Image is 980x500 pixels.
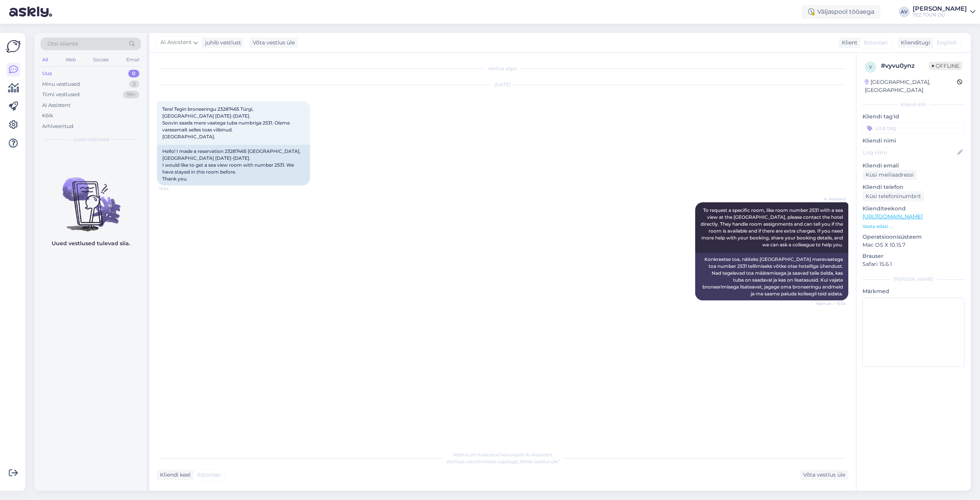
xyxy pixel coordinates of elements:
span: Estonian [197,471,220,479]
p: Kliendi telefon [862,183,965,191]
span: Otsi kliente [47,40,78,48]
div: [GEOGRAPHIC_DATA], [GEOGRAPHIC_DATA] [865,78,957,94]
div: [DATE] [157,81,848,88]
span: Uued vestlused [73,136,109,143]
div: Kõik [42,112,53,120]
div: 0 [128,70,139,77]
div: AV [899,7,910,17]
span: Tere! Tegin broneeringu 23287465 Türgi, [GEOGRAPHIC_DATA] [DATE]-[DATE]. Soovin saada mere vaateg... [162,106,291,139]
div: Väljaspool tööaega [802,5,880,19]
div: All [41,55,49,65]
img: No chats [34,164,147,233]
p: Vaata edasi ... [862,223,965,230]
div: juhib vestlust [202,39,241,47]
a: [PERSON_NAME]TEZ TOUR OÜ [913,6,975,18]
i: „Võtke vestlus üle” [518,459,560,464]
div: Võta vestlus üle [250,38,298,48]
div: Hello! I made a reservation 23287465 [GEOGRAPHIC_DATA], [GEOGRAPHIC_DATA] [DATE]-[DATE]. I would ... [157,145,310,185]
span: v [869,64,872,70]
span: Vestluse ülevõtmiseks vajutage [446,459,560,464]
p: Uued vestlused tulevad siia. [52,239,130,248]
div: Küsi telefoninumbrit [862,191,924,202]
div: Socials [91,55,110,65]
span: Estonian [864,39,887,47]
span: English [937,39,957,47]
div: Minu vestlused [42,80,80,88]
div: AI Assistent [42,102,70,109]
p: Klienditeekond [862,205,965,213]
img: Askly Logo [6,39,21,54]
span: AI Assistent [817,196,846,202]
div: Klienditugi [898,39,930,47]
span: To request a specific room, like room number 2531 with a sea view at the [GEOGRAPHIC_DATA], pleas... [701,207,844,248]
div: Klient [839,39,857,47]
div: Tiimi vestlused [42,91,80,98]
p: Märkmed [862,287,965,295]
p: Kliendi email [862,162,965,170]
div: Uus [42,70,52,77]
span: Nähtud ✓ 15:54 [816,301,846,307]
p: Kliendi nimi [862,137,965,145]
div: Arhiveeritud [42,123,73,130]
div: # vyvu0ynz [881,61,929,70]
a: [URL][DOMAIN_NAME] [862,213,923,220]
span: Vestlus on määratud kasutajale AI Assistent [453,452,553,457]
input: Lisa tag [862,122,965,134]
p: Operatsioonisüsteem [862,233,965,241]
p: Mac OS X 10.15.7 [862,241,965,249]
p: Safari 15.6.1 [862,260,965,268]
div: [PERSON_NAME] [862,276,965,283]
div: Konkreetse toa, näiteks [GEOGRAPHIC_DATA] merevaatega toa number 2531 tellimiseks võtke otse hote... [695,253,848,300]
div: Email [125,55,141,65]
span: Offline [929,62,962,70]
span: 15:54 [159,186,188,192]
div: Vestlus algas [157,65,848,72]
p: Brauser [862,252,965,260]
div: 2 [129,80,139,88]
div: 99+ [123,91,139,98]
span: AI Assistent [160,38,192,47]
div: Kliendi info [862,101,965,108]
input: Lisa nimi [863,148,956,157]
div: TEZ TOUR OÜ [913,12,967,18]
div: [PERSON_NAME] [913,6,967,12]
div: Küsi meiliaadressi [862,170,917,180]
div: Kliendi keel [157,471,191,479]
p: Kliendi tag'id [862,113,965,121]
div: Web [64,55,77,65]
div: Võta vestlus üle [800,470,848,480]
